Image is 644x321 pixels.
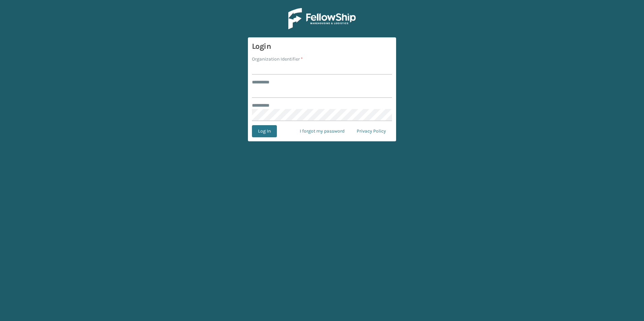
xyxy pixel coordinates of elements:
button: Log In [252,125,277,137]
h3: Login [252,41,392,51]
label: Organization Identifier [252,56,303,63]
img: Logo [288,8,356,29]
a: Privacy Policy [351,125,392,137]
a: I forgot my password [294,125,351,137]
